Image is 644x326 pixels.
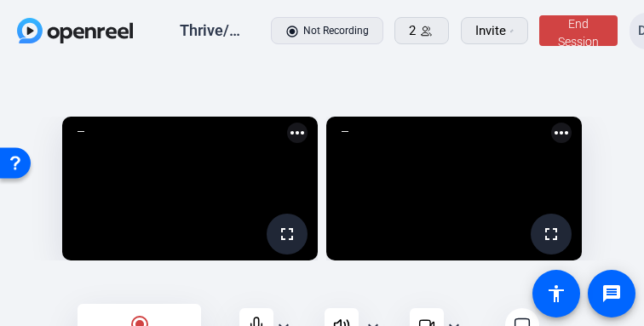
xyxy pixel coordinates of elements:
[17,18,133,43] img: OpenReel logo
[461,17,527,44] button: Invite
[551,123,572,143] mat-icon: more_horiz
[475,21,506,41] span: Invite
[546,283,566,304] mat-icon: accessibility
[394,17,449,44] button: 2
[601,283,622,304] mat-icon: message
[541,224,561,244] mat-icon: fullscreen
[539,15,618,46] button: End Session
[277,224,297,244] mat-icon: fullscreen
[558,17,599,49] span: End Session
[409,21,416,41] span: 2
[287,123,308,143] mat-icon: more_horiz
[180,20,247,41] div: Thrive/BizOps -- DW Remarks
